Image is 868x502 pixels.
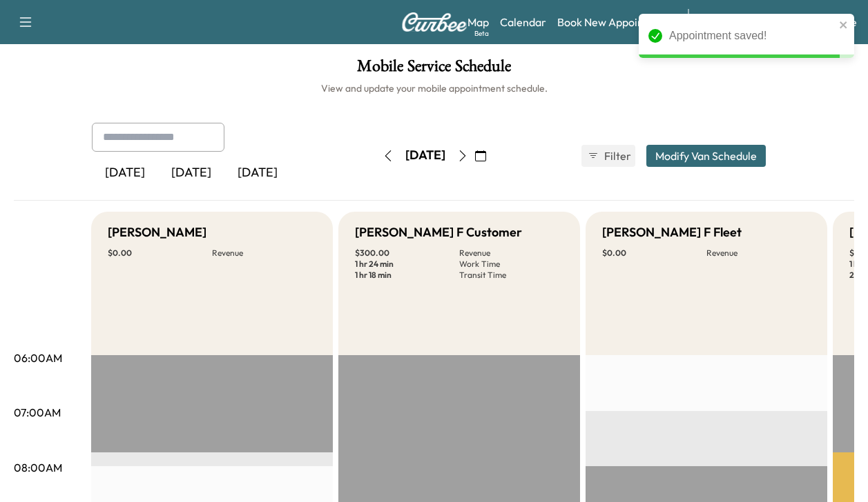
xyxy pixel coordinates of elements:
div: Appointment saved! [669,28,835,44]
p: $ 0.00 [602,248,706,259]
div: [DATE] [92,157,158,189]
p: Transit Time [459,270,563,281]
button: Filter [581,145,635,167]
p: $ 300.00 [355,248,459,259]
a: MapBeta [467,14,489,30]
h5: [PERSON_NAME] F Customer [355,223,522,242]
p: 1 hr 24 min [355,259,459,270]
div: [DATE] [224,157,291,189]
div: Beta [474,28,489,39]
button: close [839,19,849,30]
div: [DATE] [405,147,445,164]
p: Revenue [459,248,563,259]
button: Modify Van Schedule [646,145,766,167]
h1: Mobile Service Schedule [14,58,854,81]
p: 08:00AM [14,459,62,476]
p: 07:00AM [14,404,61,421]
p: 06:00AM [14,350,62,366]
h5: [PERSON_NAME] F Fleet [602,223,742,242]
p: Revenue [706,248,811,259]
div: [DATE] [158,157,224,189]
p: Revenue [212,248,316,259]
p: 1 hr 18 min [355,270,459,281]
h5: [PERSON_NAME] [108,223,206,242]
a: Calendar [500,14,546,30]
p: $ 0.00 [108,248,212,259]
p: Work Time [459,259,563,270]
h6: View and update your mobile appointment schedule. [14,81,854,95]
a: Book New Appointment [557,14,674,30]
img: Curbee Logo [401,12,467,32]
span: Filter [604,148,629,164]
